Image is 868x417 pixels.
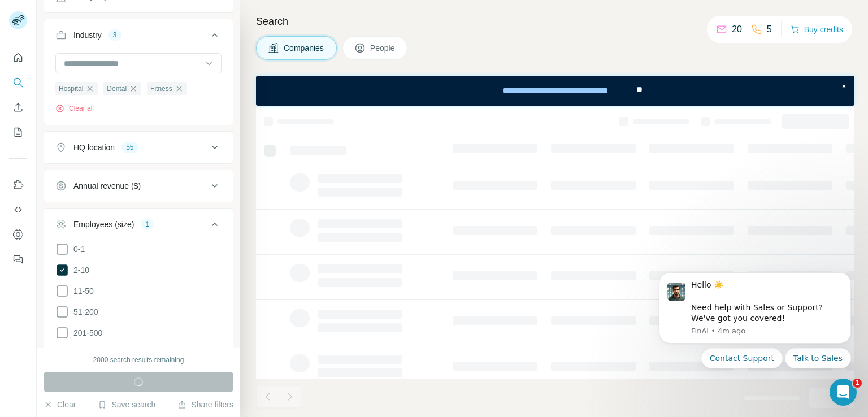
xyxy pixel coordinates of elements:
button: Quick start [9,47,27,68]
iframe: Banner [256,76,854,106]
button: Buy credits [791,21,843,37]
div: Employees (size) [73,219,134,230]
span: People [370,42,396,54]
span: 201-500 [69,327,102,338]
button: Save search [98,399,155,410]
span: Companies [284,42,325,54]
button: Use Surfe API [9,199,27,220]
button: Annual revenue ($) [44,172,233,199]
button: Employees (size)1 [44,211,233,242]
div: HQ location [73,142,115,153]
span: 51-200 [69,306,98,318]
button: My lists [9,122,27,142]
button: Share filters [177,399,233,410]
span: 0-1 [69,244,85,255]
iframe: Intercom notifications message [642,259,868,411]
p: 20 [732,23,742,36]
button: Search [9,72,27,93]
button: HQ location55 [44,134,233,161]
div: Annual revenue ($) [73,180,141,192]
h4: Search [256,14,854,29]
button: Feedback [9,249,27,270]
div: 1 [141,219,154,229]
div: 2000 search results remaining [93,355,184,365]
iframe: Intercom live chat [830,379,857,406]
span: Hospital [59,84,83,94]
p: 5 [767,23,772,36]
span: 11-50 [69,285,94,297]
button: Dashboard [9,224,27,245]
span: 1 [853,379,862,388]
button: Use Surfe on LinkedIn [9,175,27,195]
div: Industry [73,29,102,41]
button: Industry3 [44,21,233,53]
div: 55 [121,142,138,153]
button: Clear [44,399,76,410]
span: Dental [107,84,127,94]
span: Fitness [150,84,172,94]
span: 2-10 [69,264,89,276]
button: Enrich CSV [9,97,27,118]
div: 3 [108,30,121,40]
button: Clear all [55,103,94,114]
